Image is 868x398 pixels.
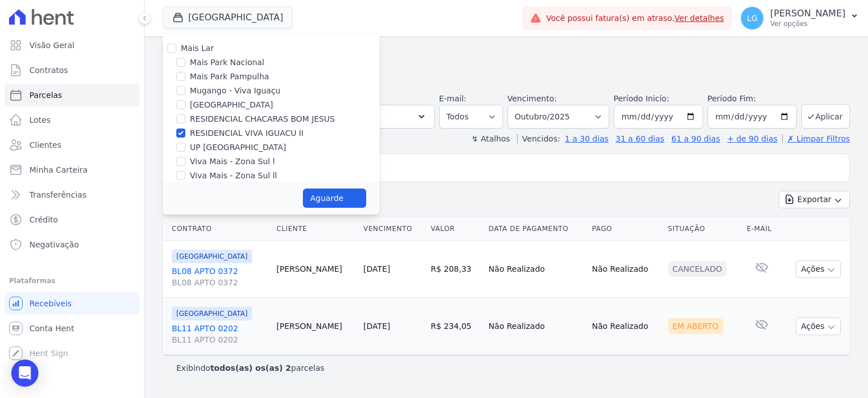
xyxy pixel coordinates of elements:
span: Transferências [29,189,86,200]
label: RESIDENCIAL CHACARAS BOM JESUS [190,113,335,125]
span: BL08 APTO 0372 [172,277,267,288]
div: Plataformas [9,274,135,288]
td: Não Realizado [484,298,588,355]
label: UP [GEOGRAPHIC_DATA] [190,142,286,153]
a: Lotes [5,109,140,131]
span: Recebíveis [29,298,72,309]
label: E-mail: [439,94,467,103]
div: Cancelado [668,261,727,277]
a: Recebíveis [5,292,140,315]
h2: Parcelas [163,45,850,66]
label: Período Fim: [708,93,797,105]
th: Data de Pagamento [484,217,588,241]
td: [PERSON_NAME] [272,241,359,298]
label: Vencidos: [517,134,560,143]
a: + de 90 dias [727,134,778,143]
label: Mais Lar [181,44,214,53]
span: Parcelas [29,89,62,101]
a: BL11 APTO 0202BL11 APTO 0202 [172,323,267,345]
label: Mais Park Nacional [190,57,264,69]
label: Vencimento: [507,94,557,103]
p: Ver opções [770,19,845,28]
th: Contrato [163,217,272,241]
a: Minha Carteira [5,159,140,181]
a: BL08 APTO 0372BL08 APTO 0372 [172,266,267,288]
span: BL11 APTO 0202 [172,334,267,345]
a: [DATE] [363,264,390,273]
th: Valor [426,217,484,241]
a: Ver detalhes [675,14,724,23]
input: Buscar por nome do lote ou do cliente [184,156,845,179]
p: [PERSON_NAME] [770,8,845,19]
span: Clientes [29,139,61,151]
button: Ações [796,318,841,335]
td: Não Realizado [484,241,588,298]
a: 31 a 60 dias [615,134,664,143]
a: 61 a 90 dias [671,134,720,143]
span: Você possui fatura(s) em atraso. [546,12,724,24]
a: [DATE] [363,322,390,331]
td: [PERSON_NAME] [272,298,359,355]
label: Mais Park Pampulha [190,71,269,83]
th: E-mail [742,217,782,241]
p: Exibindo parcelas [176,362,324,374]
th: Cliente [272,217,359,241]
a: Transferências [5,183,140,206]
span: LG [747,14,758,22]
a: 1 a 30 dias [565,134,609,143]
label: Viva Mais - Zona Sul ll [190,170,277,182]
label: ↯ Atalhos [471,134,510,143]
a: Conta Hent [5,317,140,340]
button: Exportar [779,191,850,208]
span: Conta Hent [29,323,74,334]
div: Em Aberto [668,318,723,334]
label: [GEOGRAPHIC_DATA] [190,99,273,111]
span: Visão Geral [29,40,75,51]
a: Parcelas [5,84,140,106]
th: Pago [587,217,663,241]
a: ✗ Limpar Filtros [782,134,850,143]
button: LG [PERSON_NAME] Ver opções [732,2,868,34]
a: Crédito [5,208,140,231]
button: Ações [796,260,841,278]
th: Situação [663,217,743,241]
button: Aplicar [801,104,850,129]
td: Não Realizado [587,298,663,355]
a: Contratos [5,59,140,82]
span: Negativação [29,239,79,250]
b: todos(as) os(as) 2 [210,363,291,373]
button: [GEOGRAPHIC_DATA] [163,7,293,28]
td: Não Realizado [587,241,663,298]
a: Clientes [5,134,140,156]
a: Visão Geral [5,34,140,57]
span: [GEOGRAPHIC_DATA] [172,250,252,263]
span: Minha Carteira [29,164,88,176]
div: Open Intercom Messenger [11,360,38,387]
label: Período Inicío: [614,94,669,103]
span: Crédito [29,214,58,225]
td: R$ 234,05 [426,298,484,355]
label: Mugango - Viva Iguaçu [190,85,280,97]
a: Negativação [5,233,140,256]
label: RESIDENCIAL VIVA IGUACU II [190,127,303,139]
span: Lotes [29,114,51,126]
span: [GEOGRAPHIC_DATA] [172,307,252,320]
button: Aguarde [303,189,366,208]
th: Vencimento [359,217,426,241]
label: Viva Mais - Zona Sul l [190,156,275,168]
span: Contratos [29,65,68,76]
td: R$ 208,33 [426,241,484,298]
